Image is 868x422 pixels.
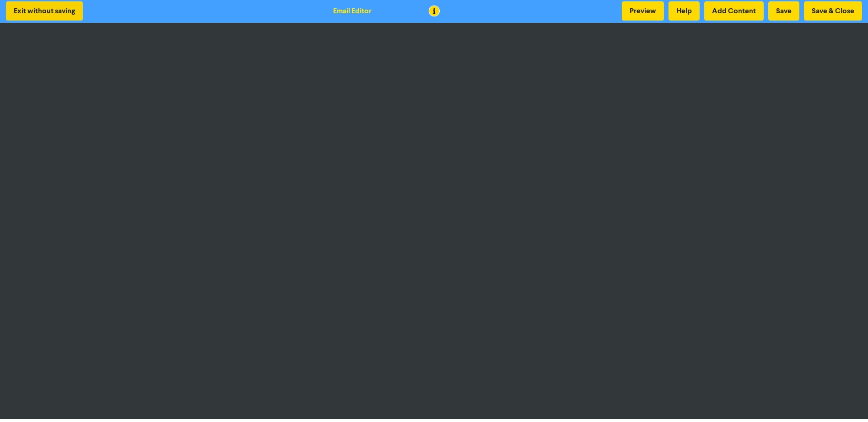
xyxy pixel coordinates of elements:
button: Add Content [704,1,764,21]
button: Save [768,1,799,21]
button: Exit without saving [6,1,83,21]
div: Email Editor [333,5,372,16]
button: Save & Close [804,1,862,21]
button: Preview [622,1,664,21]
button: Help [669,1,700,21]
